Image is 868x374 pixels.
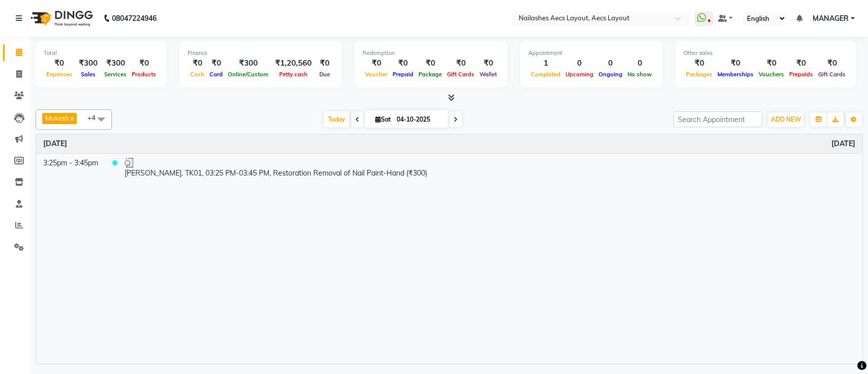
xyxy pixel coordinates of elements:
[317,71,333,78] span: Due
[563,71,596,78] span: Upcoming
[394,112,444,127] input: 2025-10-04
[69,114,74,122] a: x
[683,49,848,57] div: Other sales
[26,4,96,33] img: logo
[373,116,394,123] span: Sat
[75,57,102,69] div: ₹300
[444,57,477,69] div: ₹0
[390,57,416,69] div: ₹0
[277,71,310,78] span: Petty cash
[363,49,499,57] div: Redemption
[715,71,756,78] span: Memberships
[768,112,803,127] button: ADD NEW
[444,71,477,78] span: Gift Cards
[129,71,159,78] span: Products
[36,153,105,183] td: 3:25pm - 3:45pm
[683,57,715,69] div: ₹0
[45,114,69,122] span: Mukesh
[102,71,129,78] span: Services
[625,57,654,69] div: 0
[756,71,787,78] span: Vouchers
[225,57,271,69] div: ₹300
[44,49,159,57] div: Total
[188,71,207,78] span: Cash
[188,57,207,69] div: ₹0
[112,4,157,33] b: 08047224946
[596,71,625,78] span: Ongoing
[129,57,159,69] div: ₹0
[816,71,848,78] span: Gift Cards
[477,71,499,78] span: Wallet
[528,49,654,57] div: Appointment
[416,57,444,69] div: ₹0
[683,71,715,78] span: Packages
[78,71,98,78] span: Sales
[225,71,271,78] span: Online/Custom
[207,57,225,69] div: ₹0
[363,57,390,69] div: ₹0
[816,57,848,69] div: ₹0
[673,111,762,127] input: Search Appointment
[117,153,862,183] td: [PERSON_NAME], TK01, 03:25 PM-03:45 PM, Restoration Removal of Nail Paint-Hand (₹300)
[831,138,855,149] a: October 4, 2025
[316,57,334,69] div: ₹0
[563,57,596,69] div: 0
[87,113,103,122] span: +4
[44,71,75,78] span: Expenses
[813,13,849,24] span: MANAGER
[207,71,225,78] span: Card
[596,57,625,69] div: 0
[102,57,129,69] div: ₹300
[528,57,563,69] div: 1
[625,71,654,78] span: No show
[771,116,801,123] span: ADD NEW
[390,71,416,78] span: Prepaid
[43,138,67,149] a: October 4, 2025
[756,57,787,69] div: ₹0
[477,57,499,69] div: ₹0
[271,57,316,69] div: ₹1,20,560
[416,71,444,78] span: Package
[44,57,75,69] div: ₹0
[188,49,334,57] div: Finance
[787,71,816,78] span: Prepaids
[528,71,563,78] span: Completed
[36,134,862,154] th: October 4, 2025
[715,57,756,69] div: ₹0
[363,71,390,78] span: Voucher
[787,57,816,69] div: ₹0
[324,111,349,127] span: Today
